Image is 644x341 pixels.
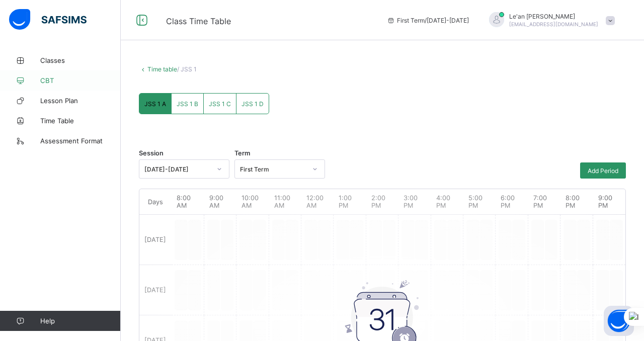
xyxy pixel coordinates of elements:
div: 1:00 PM [334,189,366,214]
div: 11:00 AM [269,189,301,214]
div: 3:00 PM [398,189,431,214]
div: 8:00 AM [172,189,204,214]
span: Assessment Format [40,137,121,145]
span: Add Period [588,167,618,175]
img: safsims [9,9,87,30]
span: Lesson Plan [40,97,121,105]
div: Le'anEdward [479,12,620,29]
div: 10:00 AM [236,189,269,214]
span: JSS 1 A [144,100,166,108]
button: Open asap [604,306,634,336]
span: Le'an [PERSON_NAME] [509,13,598,20]
div: 9:00 AM [204,189,236,214]
span: Class Time Table [166,16,231,26]
div: Days [139,189,172,214]
span: / JSS 1 [177,65,197,73]
span: Help [40,317,120,325]
div: 4:00 PM [431,189,463,214]
a: Time table [147,65,177,73]
div: 9:00 PM [593,189,625,214]
div: 8:00 PM [560,189,593,214]
div: 2:00 PM [366,189,398,214]
span: [EMAIL_ADDRESS][DOMAIN_NAME] [509,21,598,27]
span: Classes [40,56,121,64]
div: 6:00 PM [496,189,528,214]
span: Time Table [40,117,121,125]
span: JSS 1 C [209,100,231,108]
span: CBT [40,76,121,84]
span: JSS 1 B [177,100,198,108]
span: Session [139,149,164,157]
div: 12:00 AM [301,189,334,214]
div: 5:00 PM [463,189,496,214]
div: First Term [240,165,306,173]
span: JSS 1 D [242,100,264,108]
div: [DATE]-[DATE] [144,165,211,173]
span: session/term information [387,17,469,24]
span: Term [234,149,250,157]
div: 7:00 PM [528,189,560,214]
